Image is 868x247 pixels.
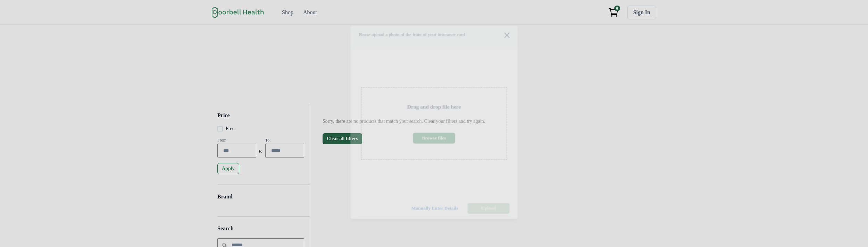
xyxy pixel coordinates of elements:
[406,203,463,214] button: Manually Enter Details
[467,203,509,214] button: Upload
[413,133,455,144] button: Browse files
[407,103,461,110] h2: Drag and drop file here
[432,118,436,125] p: or
[350,26,518,49] header: Please upload a photo of the front of your insurance card
[500,28,514,42] button: Close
